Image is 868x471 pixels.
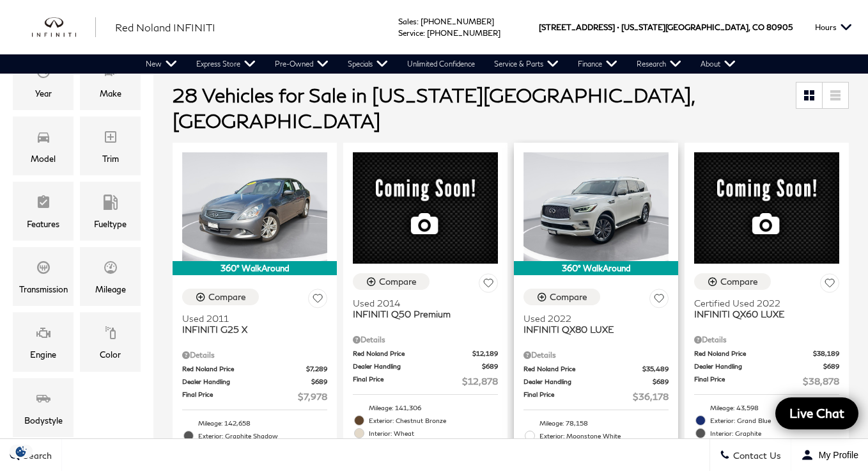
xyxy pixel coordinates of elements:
span: Red Noland INFINITI [115,21,215,33]
div: Model [31,152,56,166]
span: : [417,17,419,26]
li: Mileage: 142,658 [182,417,327,429]
button: Compare Vehicle [523,289,600,305]
span: $689 [653,377,669,387]
div: MakeMake [80,51,141,110]
a: Research [627,54,691,74]
button: Compare Vehicle [353,273,430,290]
a: Specials [338,54,398,74]
span: Features [36,191,51,217]
div: Trim [102,152,119,166]
div: Transmission [19,282,68,296]
span: Dealer Handling [182,377,311,387]
li: Mileage: 141,306 [353,401,498,414]
span: Final Price [353,374,462,388]
div: Make [100,86,121,100]
span: Exterior: Grand Blue [710,414,839,427]
div: Bodystyle [24,413,63,427]
section: Click to Open Cookie Consent Modal [6,445,36,458]
a: Red Noland Price $38,189 [694,349,839,358]
span: Final Price [182,390,298,403]
div: Pricing Details - INFINITI QX80 LUXE [523,349,669,361]
div: FueltypeFueltype [80,182,141,241]
span: Interior: Wheat [369,427,498,440]
span: Used 2011 [182,313,318,324]
span: Service [398,28,423,38]
img: Opt-Out Icon [6,445,36,458]
span: $689 [311,377,327,387]
div: TrimTrim [80,116,141,175]
div: Compare [208,291,246,303]
a: Unlimited Confidence [398,54,484,74]
a: Final Price $38,878 [694,374,839,388]
span: Dealer Handling [694,362,823,371]
span: $35,489 [642,364,669,374]
span: Trim [103,126,118,152]
div: 360° WalkAround [514,261,678,275]
a: Dealer Handling $689 [523,377,669,387]
div: Pricing Details - INFINITI G25 X [182,349,327,361]
a: Red Noland Price $7,289 [182,364,327,374]
button: Open user profile menu [791,439,868,471]
a: [PHONE_NUMBER] [421,17,494,26]
div: Compare [550,291,587,303]
img: 2022 INFINITI QX80 LUXE [523,152,669,261]
span: : [423,28,425,38]
span: Exterior: Moonstone White [539,429,669,442]
span: INFINITI QX80 LUXE [523,324,659,335]
div: ColorColor [80,312,141,371]
a: [PHONE_NUMBER] [427,28,500,38]
div: MileageMileage [80,247,141,306]
span: INFINITI QX60 LUXE [694,308,830,319]
div: TransmissionTransmission [13,247,74,306]
span: Live Chat [783,405,851,421]
li: Mileage: 78,158 [523,417,669,429]
span: Contact Us [730,450,781,461]
a: Pre-Owned [265,54,338,74]
button: Save Vehicle [820,273,839,297]
a: [STREET_ADDRESS] • [US_STATE][GEOGRAPHIC_DATA], CO 80905 [539,22,793,32]
div: YearYear [13,51,74,110]
span: Red Noland Price [694,349,813,358]
span: Mileage [103,257,118,282]
span: Transmission [36,257,51,282]
span: Final Price [523,390,633,403]
span: Red Noland Price [353,349,472,358]
span: Bodystyle [36,388,51,413]
nav: Main Navigation [136,54,745,74]
a: Dealer Handling $689 [182,377,327,387]
a: Live Chat [775,397,858,429]
div: Compare [720,276,758,287]
a: Used 2022INFINITI QX80 LUXE [523,313,669,335]
span: Final Price [694,374,803,388]
span: 28 Vehicles for Sale in [US_STATE][GEOGRAPHIC_DATA], [GEOGRAPHIC_DATA] [173,83,694,132]
div: 360° WalkAround [173,261,337,275]
button: Compare Vehicle [694,273,771,290]
div: Year [35,86,52,100]
button: Save Vehicle [649,289,669,312]
button: Save Vehicle [479,273,498,297]
img: INFINITI [32,17,96,38]
div: Engine [30,347,56,362]
span: Sales [398,17,417,26]
div: Color [100,347,121,362]
span: INFINITI Q50 Premium [353,308,488,319]
a: New [136,54,187,74]
div: Fueltype [94,217,127,231]
a: Used 2011INFINITI G25 X [182,313,327,335]
button: Save Vehicle [308,289,327,312]
span: Model [36,126,51,152]
img: 2022 INFINITI QX60 LUXE [694,152,839,264]
span: $7,289 [306,364,327,374]
a: Service & Parts [484,54,568,74]
a: Final Price $12,878 [353,374,498,388]
div: BodystyleBodystyle [13,378,74,437]
div: Pricing Details - INFINITI QX60 LUXE [694,334,839,346]
span: Interior: Graphite [710,427,839,440]
span: $38,878 [803,374,839,388]
span: Red Noland Price [182,364,306,374]
a: About [691,54,745,74]
span: Exterior: Graphite Shadow [198,429,327,442]
a: Finance [568,54,627,74]
span: Fueltype [103,191,118,217]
